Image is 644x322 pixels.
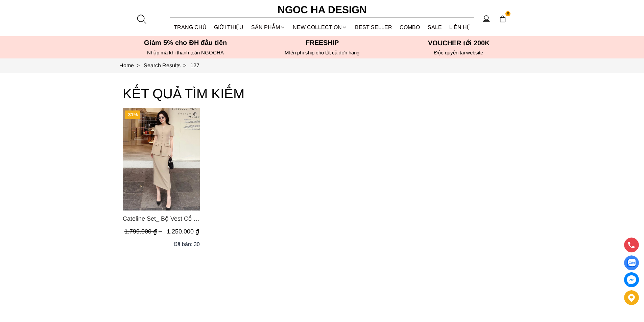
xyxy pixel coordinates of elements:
[173,240,200,248] div: Đã bán: 30
[190,63,199,68] a: Link to 127
[392,50,525,56] h6: Độc quyền tại website
[181,63,189,68] span: >
[289,18,351,36] a: NEW COLLECTION
[392,39,525,47] h5: VOUCHER tới 200K
[247,18,289,36] div: SẢN PHẨM
[123,108,200,210] a: Product image - Cateline Set_ Bộ Vest Cổ V Đính Cúc Nhí Chân Váy Bút Chì BJ127
[624,255,639,270] a: Display image
[306,39,339,46] font: Freeship
[624,272,639,287] a: messenger
[505,11,511,17] span: 0
[424,18,446,36] a: SALE
[123,214,200,223] a: Link to Cateline Set_ Bộ Vest Cổ V Đính Cúc Nhí Chân Váy Bút Chì BJ127
[134,63,142,68] span: >
[167,228,199,235] span: 1.250.000 ₫
[499,15,506,23] img: img-CART-ICON-ksit0nf1
[271,2,373,18] a: Ngoc Ha Design
[124,228,164,235] span: 1.799.000 ₫
[351,18,396,36] a: BEST SELLER
[144,63,190,68] a: Link to Search Results
[123,83,522,104] h3: KẾT QUẢ TÌM KIẾM
[123,214,200,223] span: Cateline Set_ Bộ Vest Cổ V Đính Cúc Nhí Chân Váy Bút Chì BJ127
[256,50,388,56] h6: MIễn phí ship cho tất cả đơn hàng
[627,259,636,267] img: Display image
[170,18,211,36] a: TRANG CHỦ
[123,108,200,210] img: Cateline Set_ Bộ Vest Cổ V Đính Cúc Nhí Chân Váy Bút Chì BJ127
[144,39,227,46] font: Giảm 5% cho ĐH đầu tiên
[119,63,144,68] a: Link to Home
[210,18,247,36] a: GIỚI THIỆU
[396,18,424,36] a: Combo
[147,50,224,55] font: Nhập mã khi thanh toán NGOCHA
[446,18,474,36] a: LIÊN HỆ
